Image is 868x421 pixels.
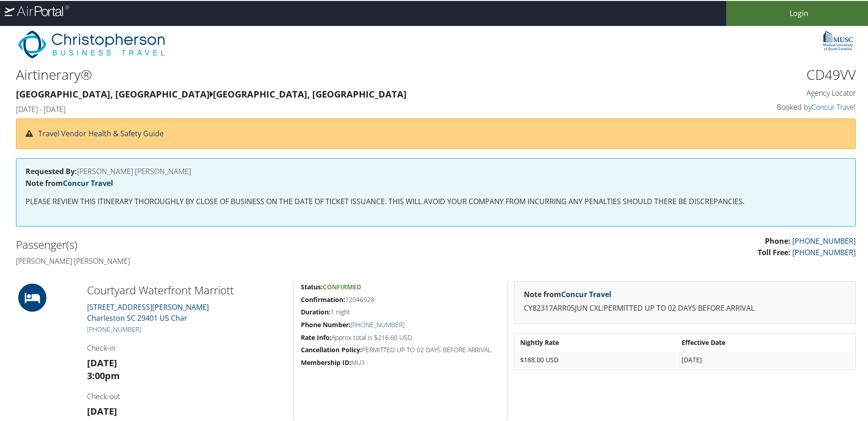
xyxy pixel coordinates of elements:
[301,332,331,341] strong: Rate Info:
[63,177,113,187] a: Concur Travel
[656,64,856,83] h1: CD49VV
[301,344,500,354] h5: PERMITTED UP TO 02 DAYS BEFORE ARRIVAL
[656,101,856,111] h4: Booked by
[16,64,642,83] h1: Airtinerary®
[87,282,287,297] h2: Courtyard Waterfront Marriott
[87,356,117,368] strong: [DATE]
[87,404,117,416] strong: [DATE]
[524,302,846,313] p: CY82317ARR05JUN CXL:PERMITTED UP TO 02 DAYS BEFORE ARRIVAL
[26,165,77,175] strong: Requested By:
[26,167,846,174] h4: [PERSON_NAME] [PERSON_NAME]
[301,332,500,341] h5: Approx total is $216.60 USD
[26,195,846,207] p: PLEASE REVIEW THIS ITINERARY THOROUGHLY BY CLOSE OF BUSINESS ON THE DATE OF TICKET ISSUANCE. THIS...
[792,235,856,245] a: [PHONE_NUMBER]
[301,357,500,366] h5: MU3
[16,103,642,113] h4: [DATE] - [DATE]
[656,87,856,97] h4: Agency Locator
[87,324,141,333] a: [PHONE_NUMBER]
[301,319,351,328] strong: Phone Number:
[301,307,500,316] h5: 1 night
[301,307,331,315] strong: Duration:
[561,288,611,298] a: Concur Travel
[516,351,676,367] td: $188.00 USD
[677,351,854,367] td: [DATE]
[87,342,287,352] h4: Check-in
[524,288,611,298] strong: Note from
[16,236,429,252] h2: Passenger(s)
[16,255,429,265] h4: [PERSON_NAME] [PERSON_NAME]
[301,282,323,290] strong: Status:
[301,344,362,353] strong: Cancellation Policy:
[301,294,345,303] strong: Confirmation:
[87,369,120,381] strong: 3:00pm
[792,246,856,257] a: [PHONE_NUMBER]
[677,334,854,350] th: Effective Date
[301,294,500,303] h5: 72046928
[323,282,361,290] span: Confirmed
[87,301,209,322] a: [STREET_ADDRESS][PERSON_NAME]Charleston SC 29401 US Char
[516,334,676,350] th: Nightly Rate
[811,101,856,111] a: Concur Travel
[87,390,287,400] h4: Check-out
[765,235,790,245] strong: Phone:
[351,319,404,328] a: [PHONE_NUMBER]
[301,357,351,366] strong: Membership ID:
[26,177,113,187] strong: Note from
[16,87,407,99] strong: [GEOGRAPHIC_DATA], [GEOGRAPHIC_DATA] [GEOGRAPHIC_DATA], [GEOGRAPHIC_DATA]
[38,128,164,138] a: Travel Vendor Health & Safety Guide
[758,246,790,257] strong: Toll Free:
